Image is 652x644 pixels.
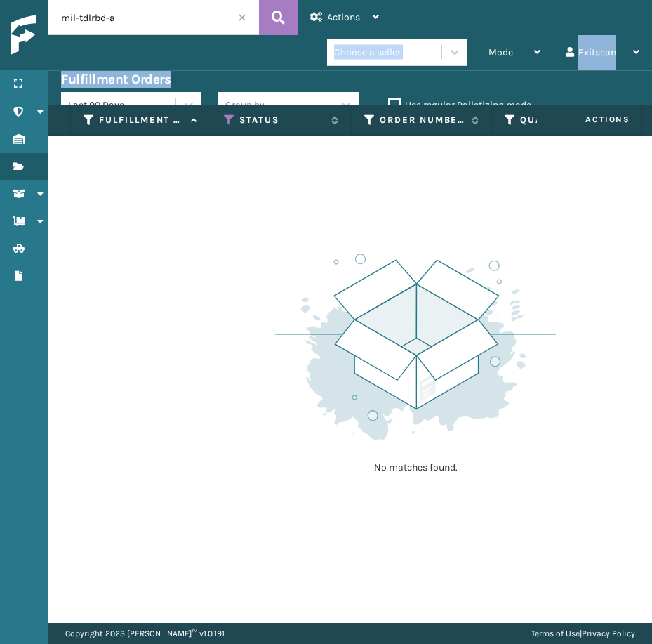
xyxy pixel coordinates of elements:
a: Terms of Use [531,629,580,638]
div: | [531,623,635,644]
a: Privacy Policy [582,629,635,638]
span: Actions [541,108,639,131]
div: Choose a seller [334,45,401,60]
label: Quantity [520,114,605,126]
label: Order Number [380,114,465,126]
span: Mode [488,46,513,58]
label: Fulfillment Order Id [99,114,184,126]
div: Exitscan [566,35,639,70]
img: logo [11,15,137,55]
div: Last 90 Days [68,98,177,112]
label: Status [239,114,324,126]
span: Actions [327,11,360,23]
h3: Fulfillment Orders [61,71,171,88]
label: Use regular Palletizing mode [388,99,531,111]
div: Group by [225,98,265,112]
p: Copyright 2023 [PERSON_NAME]™ v 1.0.191 [65,623,225,644]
